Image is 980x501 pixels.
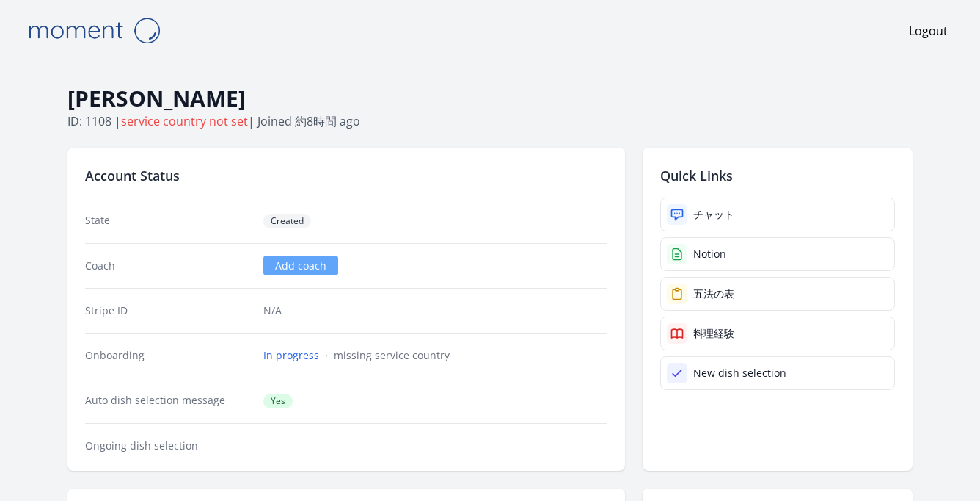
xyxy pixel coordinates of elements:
dt: Ongoing dish selection [85,439,252,453]
div: 五法の表 [693,286,734,301]
span: · [325,348,328,362]
div: チャット [693,207,734,222]
span: Yes [263,394,293,408]
h2: Quick Links [660,165,895,186]
dt: State [85,213,252,228]
a: Logout [909,22,948,40]
p: ID: 1108 | | Joined 約8時間 ago [67,112,913,130]
dt: Stripe ID [85,303,252,318]
div: 料理経験 [693,326,734,341]
dt: Auto dish selection message [85,393,252,408]
a: Add coach [263,256,338,275]
h1: [PERSON_NAME] [67,84,913,112]
div: New dish selection [693,366,786,381]
span: Created [263,214,311,228]
a: New dish selection [660,356,895,390]
a: チャット [660,198,895,231]
a: 料理経験 [660,317,895,350]
img: Moment [21,12,167,49]
dt: Coach [85,259,252,273]
span: service country not set [121,113,248,129]
dt: Onboarding [85,348,252,363]
a: Notion [660,237,895,271]
span: missing service country [334,348,450,362]
div: Notion [693,247,726,262]
p: N/A [263,303,607,318]
h2: Account Status [85,165,607,186]
a: 五法の表 [660,277,895,311]
a: In progress [263,348,319,363]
